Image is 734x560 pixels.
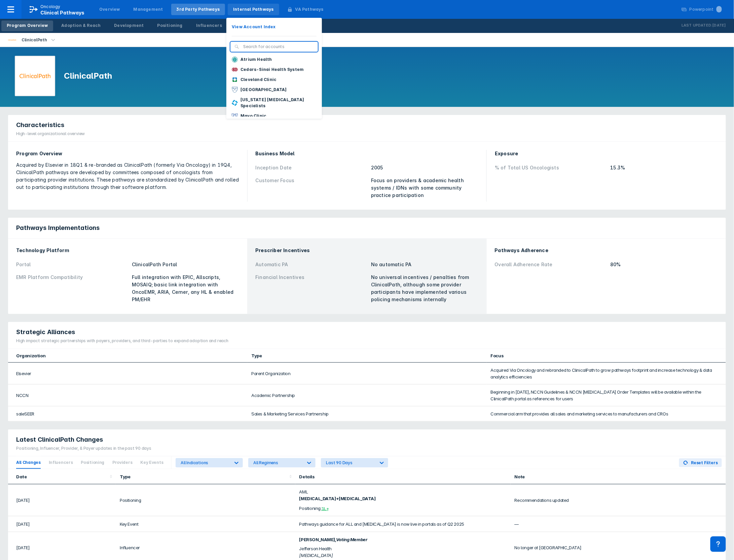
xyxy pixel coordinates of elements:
[256,164,367,171] div: Inception Date
[256,177,367,199] div: Customer Focus
[16,131,85,137] div: High-level organizational overview
[16,498,30,503] span: [DATE]
[256,150,479,157] div: Business Model
[7,23,48,29] div: Program Overview
[299,496,376,501] b: [MEDICAL_DATA]+[MEDICAL_DATA]
[8,385,247,406] td: NCCN
[196,23,222,29] div: Influencers
[233,6,273,12] div: Internal Pathways
[255,261,367,268] div: Automatic PA
[16,224,100,232] span: Pathways Implementations
[326,460,375,465] div: Last 90 Days
[295,6,324,12] div: VA Pathways
[99,6,120,12] div: Overview
[511,484,726,516] td: Recommendations updated
[491,353,718,358] div: Focus
[495,261,607,268] div: Overall Adherence Rate
[16,522,30,527] span: [DATE]
[19,35,49,45] div: ClinicalPath
[16,161,239,191] div: Acquired by Elsevier in 18Q1 & re-branded as ClinicalPath (formerly Via Oncology) in 19Q4, Clinic...
[495,164,606,171] div: % of Total US Oncologists
[112,456,132,469] span: Providers
[191,21,227,31] a: Influencers
[81,456,104,469] span: Positioning
[134,6,163,12] div: Management
[16,474,108,479] div: Date
[16,445,151,451] div: Positioning, Influencer, Provider, & Payer updates in the past 90 days
[1,21,53,31] a: Program Overview
[228,4,279,15] a: Internal Pathways
[152,21,188,31] a: Positioning
[120,474,287,479] div: Type
[495,247,718,254] div: Pathways Adherence
[712,22,726,29] p: [DATE]
[16,353,243,358] div: Organization
[495,150,718,157] div: Exposure
[247,406,486,422] td: Sales & Marketing Services Partnership
[8,406,247,422] td: saleSEER
[40,4,61,10] p: Oncology
[243,44,314,50] input: Search for accounts
[140,456,163,469] span: Key Events
[177,6,220,12] div: 3rd Party Pathways
[255,247,478,254] div: Prescriber Incentives
[232,24,276,30] p: View Account Index
[241,97,317,109] p: [US_STATE] [MEDICAL_DATA] Specialists
[16,274,128,303] div: EMR Platform Compatibility
[8,363,247,385] td: Elsevier
[322,506,329,511] div: 1L+
[241,67,304,73] p: Cedars-Sinai Health System
[247,363,486,385] td: Parent Organization
[8,36,16,44] img: via-oncology
[371,164,478,171] div: 2005
[241,56,272,63] p: Atrium Health
[226,22,322,32] a: View Account Index
[109,21,149,31] a: Development
[371,274,479,303] div: No universal incentives / penalties from ClinicalPath, although some provider participants have i...
[16,328,75,336] span: Strategic Alliances
[251,353,482,358] div: Type
[253,460,302,465] div: All Regimens
[16,247,239,254] div: Technology Platform
[116,516,295,532] td: Key Event
[295,516,511,532] td: Pathways guidance for ALL and [MEDICAL_DATA] is now live in portals as of Q2 2025
[226,85,322,95] button: [GEOGRAPHIC_DATA]
[611,164,718,171] div: 15.3%
[232,77,238,83] img: cleveland-clinic.png
[181,460,229,465] div: All Indications
[487,363,726,385] td: Acquired Via Oncology and rebranded to ClinicalPath to grow pathways footprint and increase techn...
[299,506,322,511] span: Positioning:
[299,546,507,552] div: Jefferson Health
[679,458,722,467] button: Reset Filters
[157,23,183,29] div: Positioning
[64,71,112,81] h1: ClinicalPath
[128,4,169,15] a: Management
[226,95,322,111] button: [US_STATE] [MEDICAL_DATA] Specialists
[226,75,322,85] button: Cleveland Clinic
[232,114,238,118] img: mayo-clinic.png
[232,100,238,106] img: georgia-cancer-specialists.png
[336,537,367,542] i: Voting Member
[132,274,240,303] div: Full integration with EPIC, Allscripts, MOSAIQ; basic link integration with OncoEMR, ARIA, Cerner...
[371,261,479,268] div: No automatic PA
[241,87,287,93] p: [GEOGRAPHIC_DATA]
[16,456,41,469] span: All Changes
[241,77,277,83] p: Cleveland Clinic
[226,111,322,121] button: Mayo Clinic
[56,21,106,31] a: Adoption & Reach
[226,54,322,65] button: Atrium Health
[691,460,718,466] span: Reset Filters
[20,61,50,91] img: via-oncology
[682,22,712,29] p: Last Updated:
[247,385,486,406] td: Academic Partnership
[610,261,718,268] div: 80%
[16,338,228,344] div: High impact strategic partnerships with payers, providers, and third-parties to expand adoption a...
[132,261,240,268] div: ClinicalPath Portal
[16,545,30,550] span: [DATE]
[299,488,507,495] div: AML
[487,385,726,406] td: Beginning in [DATE], NCCN Guidelines & NCCN [MEDICAL_DATA] Order Templates will be available with...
